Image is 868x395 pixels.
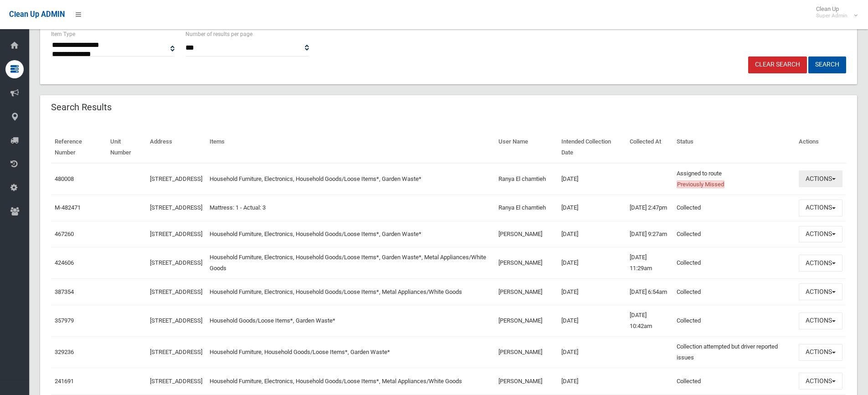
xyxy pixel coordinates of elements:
td: Household Furniture, Household Goods/Loose Items*, Garden Waste* [206,337,495,368]
th: Collected At [626,132,673,163]
button: Actions [799,373,842,390]
td: [PERSON_NAME] [495,221,558,247]
a: 241691 [55,378,74,385]
td: [PERSON_NAME] [495,247,558,279]
button: Actions [799,255,842,272]
td: Collected [673,195,795,221]
td: Household Goods/Loose Items*, Garden Waste* [206,305,495,337]
header: Search Results [40,98,123,116]
button: Actions [799,200,842,216]
a: 424606 [55,259,74,266]
button: Actions [799,170,842,187]
td: [DATE] [558,221,626,247]
th: Intended Collection Date [558,132,626,163]
td: [DATE] 9:27am [626,221,673,247]
td: [DATE] 6:54am [626,279,673,305]
td: [DATE] [558,279,626,305]
td: Collected [673,305,795,337]
td: Assigned to route [673,163,795,195]
td: Collected [673,247,795,279]
td: [DATE] [558,247,626,279]
td: [DATE] 11:29am [626,247,673,279]
td: Ranya El chamtieh [495,163,558,195]
th: Actions [795,132,846,163]
th: Address [146,132,206,163]
button: Actions [799,313,842,329]
a: [STREET_ADDRESS] [150,259,202,266]
span: Previously Missed [677,180,724,188]
td: [PERSON_NAME] [495,337,558,368]
button: Actions [799,283,842,300]
a: 357979 [55,317,74,324]
td: Collected [673,221,795,247]
th: Unit Number [107,132,146,163]
a: [STREET_ADDRESS] [150,288,202,295]
td: Household Furniture, Electronics, Household Goods/Loose Items*, Metal Appliances/White Goods [206,368,495,395]
td: Household Furniture, Electronics, Household Goods/Loose Items*, Garden Waste* [206,163,495,195]
th: User Name [495,132,558,163]
th: Items [206,132,495,163]
td: [DATE] [558,368,626,395]
td: [PERSON_NAME] [495,305,558,337]
a: 329236 [55,349,74,355]
label: Number of results per page [185,29,252,39]
a: [STREET_ADDRESS] [150,317,202,324]
a: [STREET_ADDRESS] [150,175,202,182]
a: 467260 [55,231,74,237]
th: Reference Number [51,132,107,163]
td: [DATE] [558,195,626,221]
td: [PERSON_NAME] [495,368,558,395]
span: Clean Up [812,5,857,19]
label: Item Type [51,29,75,39]
td: Collected [673,279,795,305]
td: Mattress: 1 - Actual: 3 [206,195,495,221]
td: Household Furniture, Electronics, Household Goods/Loose Items*, Garden Waste*, Metal Appliances/W... [206,247,495,279]
td: Collected [673,368,795,395]
td: Household Furniture, Electronics, Household Goods/Loose Items*, Garden Waste* [206,221,495,247]
a: [STREET_ADDRESS] [150,231,202,237]
a: 387354 [55,288,74,295]
td: Ranya El chamtieh [495,195,558,221]
td: [PERSON_NAME] [495,279,558,305]
a: [STREET_ADDRESS] [150,378,202,385]
td: [DATE] [558,305,626,337]
td: Collection attempted but driver reported issues [673,337,795,368]
a: 480008 [55,175,74,182]
a: [STREET_ADDRESS] [150,349,202,355]
td: Household Furniture, Electronics, Household Goods/Loose Items*, Metal Appliances/White Goods [206,279,495,305]
td: [DATE] 10:42am [626,305,673,337]
small: Super Admin [816,12,847,19]
button: Actions [799,344,842,361]
button: Actions [799,226,842,243]
a: M-482471 [55,204,81,211]
td: [DATE] 2:47pm [626,195,673,221]
th: Status [673,132,795,163]
a: [STREET_ADDRESS] [150,204,202,211]
td: [DATE] [558,163,626,195]
button: Search [808,56,846,73]
td: [DATE] [558,337,626,368]
a: Clear Search [748,56,807,73]
span: Clean Up ADMIN [9,10,65,19]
